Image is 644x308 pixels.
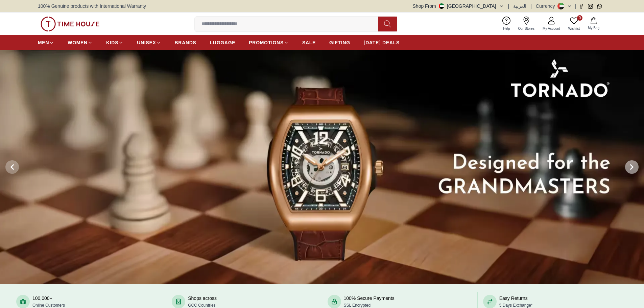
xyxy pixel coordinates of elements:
[579,4,584,9] a: Facebook
[499,303,533,308] span: 5 Days Exchange*
[41,17,99,31] img: ...
[106,39,118,46] span: KIDS
[500,26,513,31] span: Help
[329,37,350,49] a: GIFTING
[364,37,400,49] a: [DATE] DEALS
[175,39,196,46] span: BRANDS
[32,303,65,308] span: Online Customers
[38,37,54,49] a: MEN
[137,37,161,49] a: UNISEX
[137,39,156,46] span: UNISEX
[68,39,88,46] span: WOMEN
[585,25,602,30] span: My Bag
[210,37,236,49] a: LUGGAGE
[38,39,49,46] span: MEN
[575,3,576,9] span: |
[413,3,504,9] button: Shop From[GEOGRAPHIC_DATA]
[249,37,289,49] a: PROMOTIONS
[106,37,123,49] a: KIDS
[508,3,509,9] span: |
[584,16,603,32] button: My Bag
[302,39,316,46] span: SALE
[536,3,558,9] div: Currency
[344,303,371,308] span: SSL Encrypted
[499,15,514,32] a: Help
[302,37,316,49] a: SALE
[175,37,196,49] a: BRANDS
[249,39,284,46] span: PROMOTIONS
[439,3,444,9] img: United Arab Emirates
[597,4,602,9] a: Whatsapp
[329,39,350,46] span: GIFTING
[364,39,400,46] span: [DATE] DEALS
[530,3,532,9] span: |
[514,15,539,32] a: Our Stores
[516,26,537,31] span: Our Stores
[540,26,563,31] span: My Account
[513,3,526,9] button: العربية
[38,3,146,9] span: 100% Genuine products with International Warranty
[577,15,582,21] span: 0
[588,4,593,9] a: Instagram
[564,15,584,32] a: 0Wishlist
[188,303,215,308] span: GCC Countries
[68,37,93,49] a: WOMEN
[210,39,236,46] span: LUGGAGE
[566,26,582,31] span: Wishlist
